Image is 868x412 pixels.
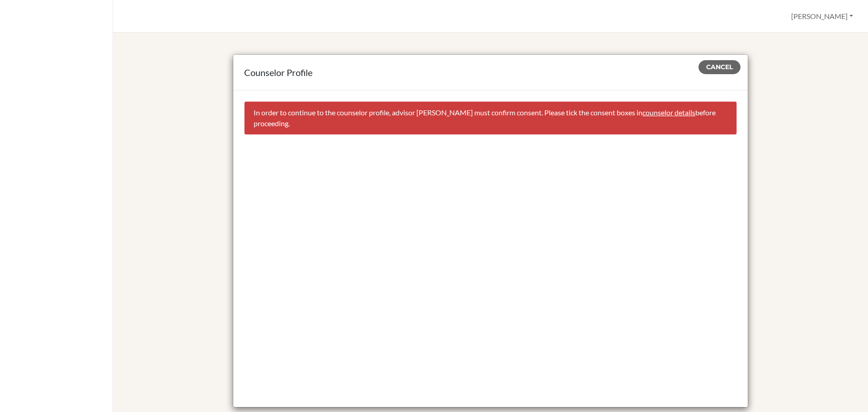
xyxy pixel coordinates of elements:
[642,108,695,117] a: counselor details
[706,63,733,71] span: Cancel
[698,60,741,74] button: Cancel
[254,107,727,129] p: In order to continue to the counselor profile, advisor [PERSON_NAME] must confirm consent. Please...
[787,8,857,25] button: [PERSON_NAME]
[244,66,737,79] div: Counselor Profile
